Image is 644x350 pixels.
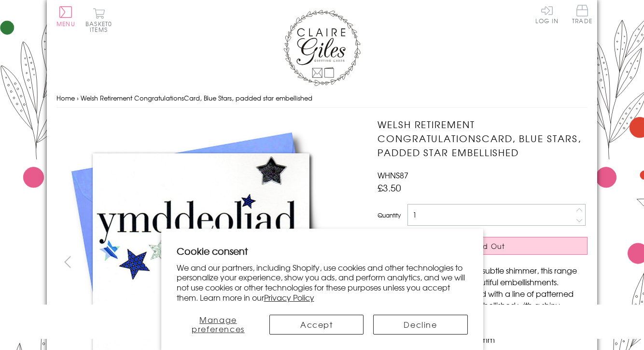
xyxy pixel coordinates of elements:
h1: Welsh Retirement CongratulationsCard, Blue Stars, padded star embellished [378,117,588,159]
button: Menu [56,6,75,27]
img: Claire Giles Greetings Cards [283,10,361,86]
button: prev [56,251,78,273]
h2: Cookie consent [177,244,468,258]
p: We and our partners, including Shopify, use cookies and other technologies to personalize your ex... [177,262,468,303]
button: Basket0 items [85,8,112,32]
span: Sold Out [472,241,505,251]
button: Decline [373,315,467,335]
span: Trade [572,5,592,24]
a: Home [56,93,75,102]
span: Menu [56,19,75,28]
span: £3.50 [378,181,401,194]
button: Accept [269,315,364,335]
span: 0 items [90,19,112,34]
a: Trade [572,5,592,26]
a: Log In [535,5,559,24]
li: Dimensions: 150mm x 150mm [387,334,588,345]
a: Privacy Policy [264,292,314,303]
span: Welsh Retirement CongratulationsCard, Blue Stars, padded star embellished [81,93,312,102]
label: Quantity [378,211,401,219]
button: Manage preferences [177,315,260,335]
span: Manage preferences [192,314,245,335]
nav: breadcrumbs [56,88,588,108]
span: › [77,93,79,102]
span: WHNS87 [378,169,408,181]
